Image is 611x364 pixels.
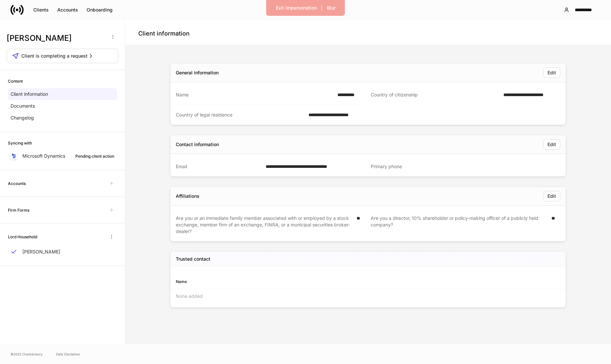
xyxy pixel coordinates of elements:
div: Accounts [57,7,78,13]
button: Edit [543,139,560,150]
span: Unavailable with outstanding requests for information [106,205,117,215]
div: Email [176,163,262,170]
button: Onboarding [82,5,117,15]
a: Microsoft DynamicsPending client action [8,150,117,162]
button: Blur [323,3,340,13]
div: General information [176,69,219,76]
div: Blur [327,5,335,11]
div: Country of citizenship [371,91,499,98]
h3: [PERSON_NAME] [7,33,105,43]
h6: Lord Household [8,234,37,240]
h5: Trusted contact [176,256,210,262]
div: Exit Impersonation [276,5,317,11]
button: Client is completing a request [7,49,118,63]
p: Microsoft Dynamics [22,153,65,159]
a: Data Disclaimer [56,351,80,357]
button: Edit [543,67,560,78]
div: None added [171,289,566,303]
div: Are you or an immediate family member associated with or employed by a stock exchange, member fir... [176,215,353,235]
h4: Client information [138,30,190,38]
h6: Syncing with [8,140,32,146]
button: Edit [543,191,560,201]
p: Client information [11,91,48,97]
div: Contact information [176,141,219,148]
button: Accounts [53,5,82,15]
div: Name [176,278,368,285]
a: Client information [8,88,117,100]
span: © 2025 OneAdvisory [11,351,43,357]
a: [PERSON_NAME] [8,246,117,258]
button: Clients [29,5,53,15]
div: Edit [547,69,556,76]
span: Unavailable with outstanding requests for information [106,178,117,189]
div: Name [176,91,333,98]
div: Onboarding [87,7,113,13]
p: Changelog [11,115,34,121]
a: Documents [8,100,117,112]
div: Edit [547,193,556,199]
p: [PERSON_NAME] [22,248,60,255]
div: Primary phone [371,163,554,170]
h6: Firm Forms [8,207,29,213]
div: Clients [33,7,49,13]
button: Exit Impersonation [272,3,321,13]
div: Edit [547,141,556,148]
div: Country of legal residence [176,112,305,118]
img: sIOyOZvWb5kUEAwh5D03bPzsWHrUXBSdsWHDhg8Ma8+nBQBvlija69eFAv+snJUCyn8AqO+ElBnIpgMAAAAASUVORK5CYII= [11,153,16,159]
p: Documents [11,103,35,109]
div: Are you a director, 10% shareholder or policy-making officer of a publicly held company? [371,215,547,235]
h6: Content [8,78,23,84]
span: Client is completing a request [21,53,88,59]
div: Affiliations [176,193,199,199]
div: Pending client action [75,153,114,159]
h6: Accounts [8,180,26,187]
a: Changelog [8,112,117,124]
